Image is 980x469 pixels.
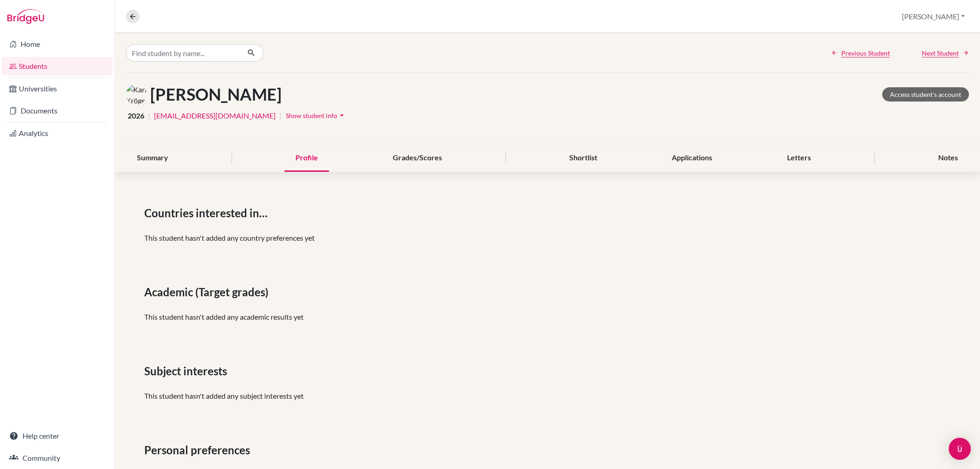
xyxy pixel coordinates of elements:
span: Subject interests [144,363,231,379]
button: Show student infoarrow_drop_down [285,108,347,123]
span: Academic (Target grades) [144,284,272,300]
div: Grades/Scores [382,145,453,172]
h1: [PERSON_NAME] [150,85,282,104]
a: Help center [2,427,113,445]
p: This student hasn't added any subject interests yet [144,390,951,401]
a: Universities [2,79,113,98]
div: Letters [776,145,822,172]
div: Profile [284,145,329,172]
img: Karl Kröger's avatar [126,84,147,105]
a: [EMAIL_ADDRESS][DOMAIN_NAME] [154,110,276,121]
a: Home [2,35,113,53]
p: This student hasn't added any academic results yet [144,311,951,322]
span: Personal preferences [144,442,254,458]
a: Next Student [922,48,969,58]
button: [PERSON_NAME] [898,8,969,25]
div: Applications [661,145,723,172]
span: Countries interested in… [144,205,271,221]
img: Bridge-U [7,9,44,24]
a: Documents [2,102,113,120]
span: | [279,110,282,121]
span: Show student info [286,112,337,119]
i: arrow_drop_down [337,111,346,120]
span: | [148,110,150,121]
div: Open Intercom Messenger [949,438,971,460]
div: Summary [126,145,179,172]
span: Previous Student [841,48,890,58]
div: Notes [927,145,969,172]
a: Community [2,449,113,467]
div: Shortlist [558,145,608,172]
a: Analytics [2,124,113,142]
a: Previous Student [831,48,890,58]
a: Access student's account [882,87,969,102]
input: Find student by name... [126,44,240,62]
span: Next Student [922,48,959,58]
a: Students [2,57,113,75]
span: 2026 [128,110,144,121]
p: This student hasn't added any country preferences yet [144,232,951,243]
